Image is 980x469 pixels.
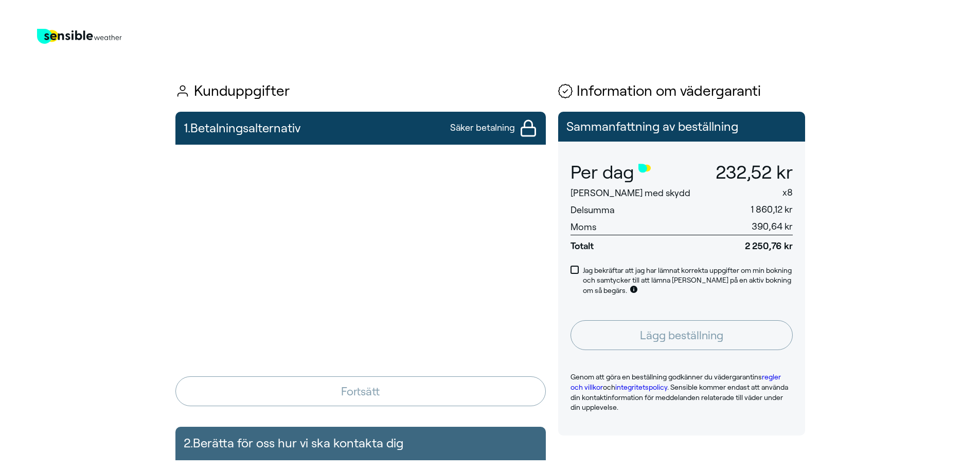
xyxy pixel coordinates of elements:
[173,151,548,315] iframe: Ram för inmatning av säker betalning
[751,204,793,215] span: 1 860,12 kr
[782,187,793,198] span: x 8
[175,112,546,145] button: 1.BetalningsalternativSäker betalning
[571,205,614,215] span: Delsumma
[705,235,793,252] span: 2 250,76 kr
[752,221,793,232] span: 390,64 kr
[566,120,797,133] p: Sammanfattning av beställning
[571,373,781,391] a: regler och villkor
[184,116,300,141] h2: 1. Betalningsalternativ
[558,83,805,99] h1: Information om vädergaranti
[583,266,793,296] p: Jag bekräftar att jag har lämnat korrekta uppgifter om min bokning och samtycker till att lämna [...
[571,372,793,412] p: Genom att göra en beställning godkänner du vädergarantins och . Sensible kommer endast att använd...
[716,162,793,182] span: 232,52 kr
[615,383,667,391] a: integritetspolicy
[175,376,546,406] button: Fortsätt
[571,320,793,350] button: Lägg beställning
[450,121,515,134] span: Säker betalning
[571,235,705,252] span: Totalt
[571,222,596,232] span: Moms
[571,162,634,183] span: Per dag
[175,83,546,99] h1: Kunduppgifter
[175,333,546,361] iframe: PayPal-paypal
[571,188,690,198] span: [PERSON_NAME] med skydd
